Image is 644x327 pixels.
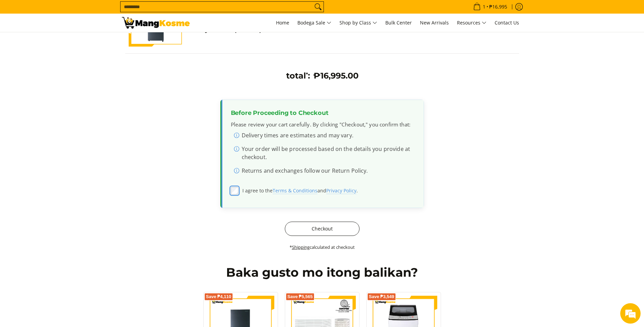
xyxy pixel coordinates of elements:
a: New Arrivals [417,14,452,32]
div: Please review your cart carefully. By clicking "Checkout," you confirm that: [231,121,415,177]
h3: total : [286,71,310,81]
img: Your Shopping Cart | Mang Kosme [122,17,190,29]
div: Order confirmation and disclaimers [220,100,424,208]
a: Condura 8.2 Cu.Ft. No Frost, Top Freezer Inverter Refrigerator, Midnight Slate Gray CTF88i (Class A) [194,3,284,33]
li: Your order will be processed based on the details you provide at checkout. [234,145,415,164]
nav: Main Menu [197,14,522,32]
a: Bodega Sale [294,14,335,32]
li: Returns and exchanges follow our Return Policy. [234,167,415,177]
a: Shipping [292,244,310,250]
span: New Arrivals [420,19,449,26]
span: ₱16,995.00 [313,71,358,81]
h2: Baka gusto mo itong balikan? [122,265,522,280]
span: Bodega Sale [297,19,331,27]
button: Search [313,2,324,12]
a: Resources [454,14,490,32]
a: Terms & Conditions (opens in new tab) [273,187,317,194]
span: Bulk Center [385,19,412,26]
span: Save ₱4,110 [206,295,232,299]
a: Home [273,14,293,32]
span: ₱16,995 [488,4,508,9]
span: I agree to the and . [242,187,415,194]
a: Privacy Policy (opens in new tab) [326,187,356,194]
span: Contact Us [495,19,519,26]
h3: Before Proceeding to Checkout [231,109,415,117]
span: Save ₱3,549 [369,295,394,299]
span: 1 [482,4,486,9]
span: Resources [457,19,486,27]
input: I agree to theTerms & Conditions (opens in new tab)andPrivacy Policy (opens in new tab). [231,187,238,194]
a: Shop by Class [336,14,381,32]
a: Contact Us [491,14,522,32]
a: Bulk Center [382,14,415,32]
span: Home [276,19,289,26]
button: Checkout [285,222,360,236]
li: Delivery times are estimates and may vary. [234,131,415,142]
small: * calculated at checkout [290,244,355,250]
span: • [471,3,509,11]
span: Save ₱5,565 [288,295,313,299]
span: Shop by Class [339,19,377,27]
